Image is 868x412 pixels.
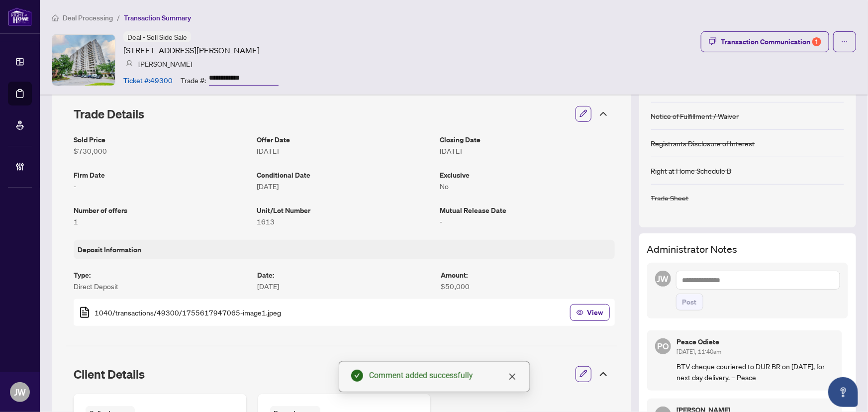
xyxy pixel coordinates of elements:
[441,281,615,292] article: $50,000
[677,361,834,383] p: BTV cheque couriered to DUR BR on [DATE], for next day delivery. – Peace
[440,205,615,216] article: Mutual Release Date
[440,181,615,192] article: No
[257,145,432,156] article: [DATE]
[126,60,133,67] img: svg%3e
[651,193,689,204] div: Trade Sheet
[95,307,281,318] span: 1040/transactions/49300/1755617947065-image1.jpeg
[440,134,615,145] article: Closing Date
[677,348,722,355] span: [DATE], 11:40am
[66,360,617,388] div: Client Details
[676,294,703,310] button: Post
[587,305,603,320] span: View
[117,12,120,23] li: /
[74,269,247,281] article: Type :
[74,181,249,192] article: -
[257,269,431,281] article: Date :
[66,100,617,128] div: Trade Details
[8,7,32,26] img: logo
[123,75,173,86] article: Ticket #: 49300
[127,32,187,41] span: Deal - Sell Side Sale
[721,34,821,50] div: Transaction Communication
[257,181,432,192] article: [DATE]
[257,169,432,181] article: Conditional Date
[52,35,115,86] img: IMG-E12197499_1.jpg
[440,169,615,181] article: Exclusive
[647,241,848,257] h3: Administrator Notes
[78,244,141,255] article: Deposit Information
[440,216,615,227] article: -
[507,371,518,382] a: Close
[74,145,249,156] article: $730,000
[123,44,260,56] article: [STREET_ADDRESS][PERSON_NAME]
[570,304,610,321] button: View
[257,134,432,145] article: Offer Date
[657,272,669,286] span: JW
[651,138,755,149] div: Registrants Disclosure of Interest
[74,367,145,382] span: Client Details
[508,373,516,381] span: close
[74,205,249,216] article: Number of offers
[257,216,432,227] article: 1613
[812,37,821,46] div: 1
[577,309,583,316] span: eye
[74,169,249,181] article: Firm Date
[74,216,249,227] article: 1
[138,58,192,69] article: [PERSON_NAME]
[257,205,432,216] article: Unit/Lot Number
[257,281,431,292] article: [DATE]
[181,75,206,86] article: Trade #:
[701,31,829,52] button: Transaction Communication1
[63,13,113,22] span: Deal Processing
[441,269,615,281] article: Amount :
[657,340,669,353] span: PO
[351,370,363,382] span: check-circle
[74,281,247,292] article: Direct Deposit
[74,134,249,145] article: Sold Price
[124,13,191,22] span: Transaction Summary
[74,106,144,121] span: Trade Details
[841,38,848,45] span: ellipsis
[52,14,59,21] span: home
[828,377,858,407] button: Open asap
[440,145,615,156] article: [DATE]
[369,370,517,382] div: Comment added successfully
[14,385,26,399] span: JW
[651,165,732,176] div: Right at Home Schedule B
[677,338,834,345] h5: Peace Odiete
[651,110,739,121] div: Notice of Fulfillment / Waiver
